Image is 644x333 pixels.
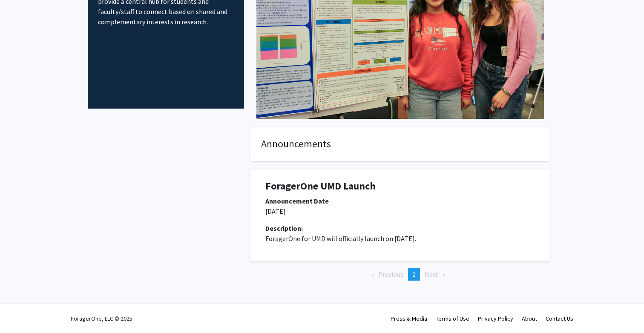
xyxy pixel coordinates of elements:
a: About [522,315,537,322]
h4: Announcements [261,138,539,150]
a: Press & Media [391,315,427,322]
a: Contact Us [546,315,573,322]
a: Terms of Use [436,315,469,322]
h1: ForagerOne UMD Launch [265,180,535,192]
div: Description: [265,223,535,233]
span: Previous [378,270,403,278]
div: Announcement Date [265,196,535,206]
iframe: Chat [6,295,36,327]
p: ForagerOne for UMD will officially launch on [DATE]. [265,233,535,244]
ul: Pagination [250,268,550,281]
p: [DATE] [265,206,535,216]
span: 1 [412,270,416,278]
span: Next [425,270,439,278]
a: Privacy Policy [478,315,513,322]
